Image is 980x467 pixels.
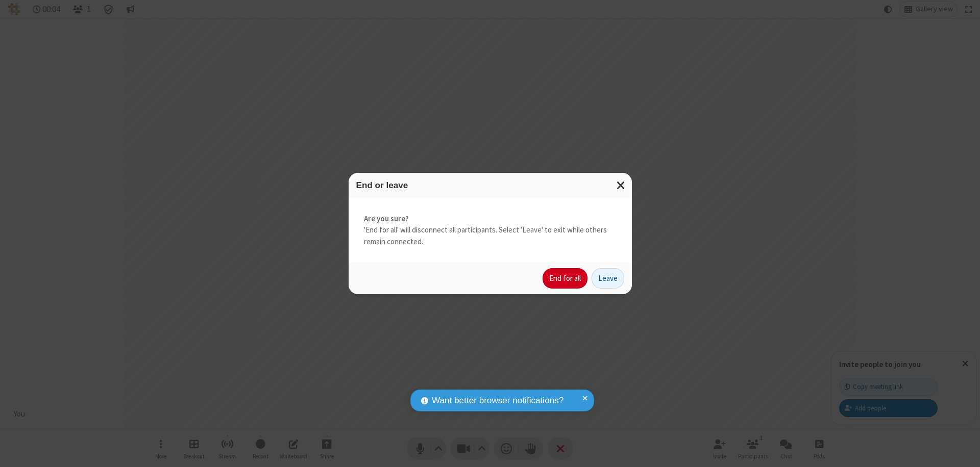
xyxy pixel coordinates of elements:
span: Want better browser notifications? [432,394,563,407]
div: 'End for all' will disconnect all participants. Select 'Leave' to exit while others remain connec... [349,198,632,263]
h3: End or leave [356,180,624,190]
button: Leave [592,268,624,289]
strong: Are you sure? [364,213,617,225]
button: End for all [543,268,587,289]
button: Close modal [610,173,632,198]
